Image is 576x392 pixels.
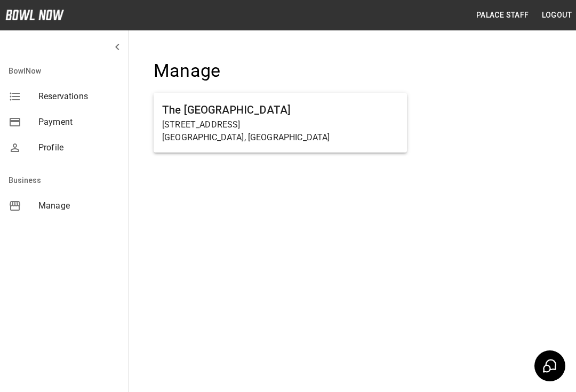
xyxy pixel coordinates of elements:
[162,101,398,118] h6: The [GEOGRAPHIC_DATA]
[162,131,398,144] p: [GEOGRAPHIC_DATA], [GEOGRAPHIC_DATA]
[154,60,407,82] h4: Manage
[162,118,398,131] p: [STREET_ADDRESS]
[38,116,119,129] span: Payment
[538,5,576,25] button: Logout
[38,90,119,103] span: Reservations
[38,141,119,154] span: Profile
[5,10,64,20] img: logo
[38,199,119,212] span: Manage
[472,5,533,25] button: Palace Staff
